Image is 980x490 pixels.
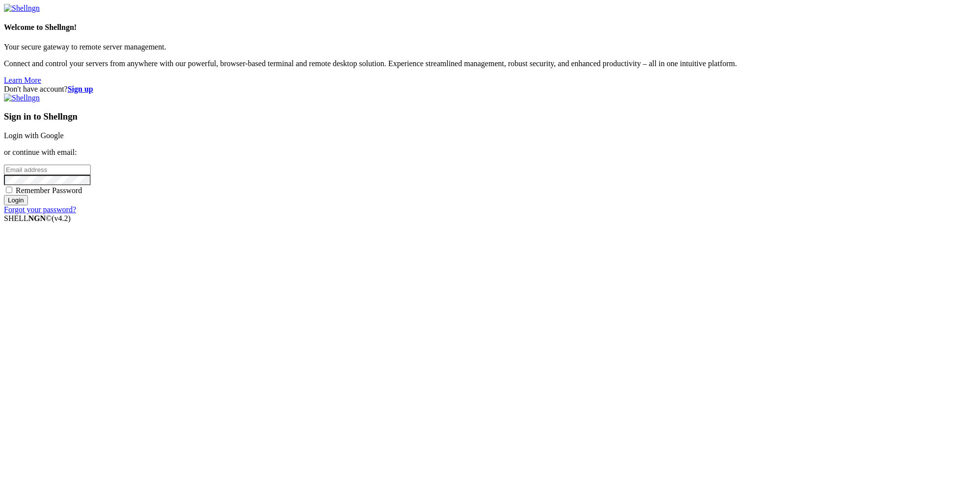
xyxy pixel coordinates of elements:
[4,23,976,32] h4: Welcome to Shellngn!
[4,4,40,13] img: Shellngn
[4,59,976,68] p: Connect and control your servers from anywhere with our powerful, browser-based terminal and remo...
[4,94,40,102] img: Shellngn
[4,165,91,175] input: Email address
[4,205,76,214] a: Forgot your password?
[4,76,41,84] a: Learn More
[4,43,976,51] p: Your secure gateway to remote server management.
[4,214,71,222] span: SHELL ©
[4,195,28,205] input: Login
[4,85,976,94] div: Don't have account?
[4,148,976,157] p: or continue with email:
[52,214,71,222] span: 4.2.0
[6,187,12,193] input: Remember Password
[4,111,976,122] h3: Sign in to Shellngn
[4,131,64,140] a: Login with Google
[68,85,93,93] a: Sign up
[28,214,46,222] b: NGN
[16,186,82,195] span: Remember Password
